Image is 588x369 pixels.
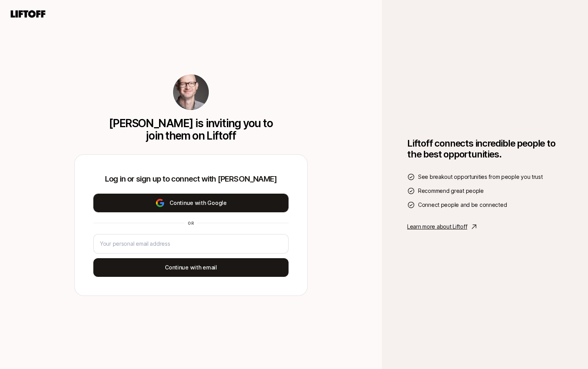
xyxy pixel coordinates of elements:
a: Learn more about Liftoff [407,222,563,231]
img: 38265413_5a66_4abc_b3e5_8d96d609e730.jpg [173,74,209,110]
p: Log in or sign up to connect with [PERSON_NAME] [93,173,289,184]
p: [PERSON_NAME] is inviting you to join them on Liftoff [107,117,275,142]
button: Continue with Google [93,194,289,212]
h1: Liftoff connects incredible people to the best opportunities. [407,138,563,160]
img: google-logo [155,198,165,208]
input: Your personal email address [100,239,282,248]
span: See breakout opportunities from people you trust [418,172,543,182]
p: Learn more about Liftoff [407,222,467,231]
div: or [185,220,197,226]
span: Connect people and be connected [418,200,507,210]
button: Continue with email [93,258,289,277]
span: Recommend great people [418,186,484,196]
